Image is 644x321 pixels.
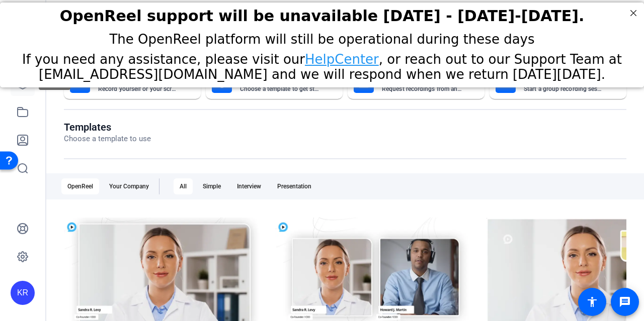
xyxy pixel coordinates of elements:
[305,49,379,64] a: HelpCenter
[240,86,320,92] mat-card-subtitle: Choose a template to get started
[64,133,151,145] p: Choose a template to use
[103,178,155,194] div: Your Company
[64,121,151,133] h1: Templates
[13,5,631,22] h2: OpenReel support will be unavailable Thursday - Friday, October 16th-17th.
[22,49,622,79] span: If you need any assistance, please visit our , or reach out to our Support Team at [EMAIL_ADDRESS...
[619,296,631,308] mat-icon: message
[627,4,640,17] div: Close Step
[197,178,227,194] div: Simple
[61,178,99,194] div: OpenReel
[231,178,267,194] div: Interview
[11,281,35,305] div: KR
[271,178,317,194] div: Presentation
[586,296,598,308] mat-icon: accessibility
[382,86,462,92] mat-card-subtitle: Request recordings from anyone, anywhere
[174,178,193,194] div: All
[109,29,534,44] span: The OpenReel platform will still be operational during these days
[98,86,179,92] mat-card-subtitle: Record yourself or your screen
[524,86,604,92] mat-card-subtitle: Start a group recording session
